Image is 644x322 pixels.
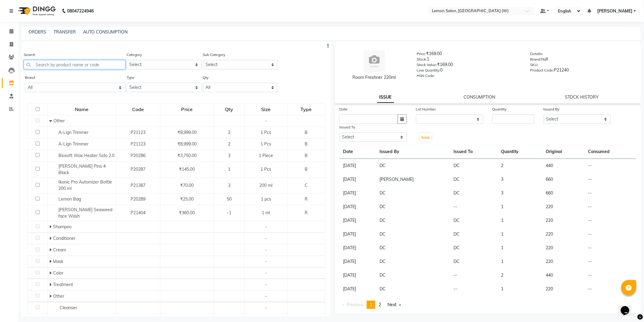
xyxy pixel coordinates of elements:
td: 1 [497,214,542,227]
span: ₹70.00 [180,183,194,188]
td: [DATE] [339,241,376,255]
span: Facial [60,317,71,322]
td: -- [450,268,498,282]
div: P21240 [530,67,635,75]
span: - [265,118,267,124]
span: Lemon Bag [58,196,81,202]
label: Stock: [417,57,427,62]
td: 220 [542,241,585,255]
td: DC [376,268,450,282]
span: Mask [53,259,63,264]
td: 1 [497,227,542,241]
span: - [265,236,267,241]
span: C [305,183,308,188]
span: Color [53,270,63,276]
span: R [305,210,308,215]
td: DC [376,227,450,241]
span: 3 [228,153,230,158]
label: Lot Number [416,107,436,112]
span: 1 Pcs [261,166,271,172]
span: 1 Piece [259,153,273,158]
b: 08047224946 [67,2,94,19]
td: DC [376,214,450,227]
th: Original [542,145,585,159]
span: P20287 [131,166,146,172]
td: 220 [542,214,585,227]
span: Previous [347,302,363,307]
td: 220 [542,282,585,296]
div: Type [288,104,324,115]
span: - [265,305,267,310]
td: -- [585,200,636,214]
span: P21123 [131,141,146,147]
span: B [305,166,308,172]
span: B [305,141,308,147]
td: -- [585,227,636,241]
span: A-Lign Trimmer [58,141,89,147]
span: - [265,247,267,253]
div: null [530,56,635,65]
label: Search [24,52,35,58]
span: ₹360.00 [179,210,195,215]
div: Room Freshner 220ml [341,74,408,81]
span: 3 [228,183,230,188]
td: DC [376,200,450,214]
span: A-Lign Trimmer [58,130,89,135]
span: ₹8,999.00 [177,130,197,135]
a: STOCK HISTORY [565,94,599,100]
td: [PERSON_NAME] [376,173,450,186]
span: 1 [228,166,230,172]
span: 1 ml [262,210,270,215]
span: ₹25.00 [180,196,194,202]
div: Price [161,104,213,115]
td: 2 [497,268,542,282]
span: 1 [370,302,372,307]
label: HSN Code: [417,73,435,79]
a: TRANSFER [54,29,76,35]
span: Expand Row [49,293,53,299]
span: P20289 [131,196,146,202]
span: [PERSON_NAME] [597,8,632,14]
label: Category [127,52,142,58]
td: 440 [542,268,585,282]
td: DC [450,227,498,241]
td: DC [450,241,498,255]
span: - [265,270,267,276]
td: [DATE] [339,200,376,214]
div: Size [245,104,287,115]
div: Name [48,104,116,115]
th: Date [339,145,376,159]
div: 1 [417,56,521,65]
div: ₹169.00 [417,51,521,59]
label: Qty [203,75,209,80]
td: -- [585,173,636,186]
label: Type [127,75,135,80]
td: 660 [542,186,585,200]
td: -- [450,282,498,296]
span: [PERSON_NAME] Pins 4 Black [58,163,106,175]
td: DC [450,255,498,268]
td: [DATE] [339,227,376,241]
label: Brand [25,75,35,80]
td: [DATE] [339,282,376,296]
td: 3 [497,186,542,200]
span: - [265,282,267,287]
td: [DATE] [339,159,376,173]
td: DC [450,159,498,173]
td: 1 [497,241,542,255]
td: -- [585,241,636,255]
span: Shampoo [53,224,72,229]
td: -- [585,282,636,296]
button: Issue [420,133,432,142]
td: DC [450,173,498,186]
span: P21123 [131,130,146,135]
td: 220 [542,200,585,214]
span: Expand Row [49,259,53,264]
span: 50 [227,196,232,202]
td: -- [585,255,636,268]
span: B [305,153,308,158]
a: CONSUMPTION [464,94,495,100]
th: Consumed [585,145,636,159]
td: -- [585,159,636,173]
td: [DATE] [339,186,376,200]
